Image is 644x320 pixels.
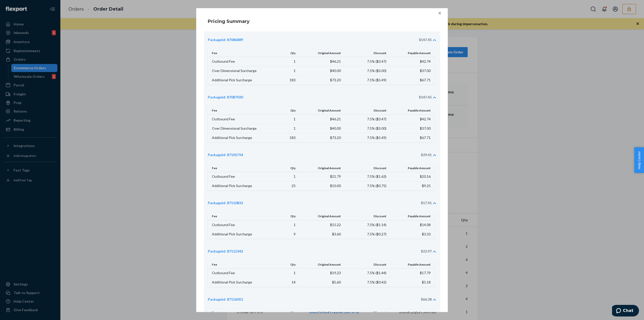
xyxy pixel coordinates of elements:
[389,309,435,316] th: Payable Amount
[299,261,344,268] th: Original Amount
[208,200,243,205] div: PackageId: 87110832
[389,164,435,172] th: Payable Amount
[276,49,299,57] th: Qty
[299,57,344,66] td: $46.21
[389,57,435,66] td: $42.74
[299,268,344,278] td: $19.23
[344,172,389,181] td: 7.5% ( $1.63 )
[344,220,389,229] td: 7.5% ( $1.14 )
[389,261,435,268] th: Payable Amount
[208,18,250,25] h4: Pricing Summary
[276,114,299,124] td: 1
[389,268,435,278] td: $17.79
[276,172,299,181] td: 1
[208,57,276,66] td: Outbound Fee
[344,268,389,278] td: 7.5% ( $1.44 )
[389,49,435,57] th: Payable Amount
[276,76,299,85] td: 183
[276,229,299,239] td: 9
[299,309,344,316] th: Original Amount
[389,66,435,76] td: $37.00
[389,229,435,239] td: $3.33
[208,172,276,181] td: Outbound Fee
[389,107,435,114] th: Payable Amount
[276,66,299,76] td: 1
[208,49,276,57] th: Fee
[299,278,344,287] td: $5.60
[276,107,299,114] th: Qty
[344,164,389,172] th: Discount
[276,181,299,191] td: 25
[208,278,276,287] td: Additional Pick Surcharge
[208,95,243,100] div: PackageId: 87087030
[389,278,435,287] td: $5.18
[276,261,299,268] th: Qty
[299,114,344,124] td: $46.21
[389,133,435,142] td: $67.71
[208,76,276,85] td: Additional Pick Surcharge
[299,172,344,181] td: $21.79
[276,124,299,133] td: 1
[344,133,389,142] td: 7.5% ( $5.49 )
[276,278,299,287] td: 14
[208,249,243,254] div: PackageId: 87115342
[276,268,299,278] td: 1
[299,212,344,220] th: Original Amount
[208,229,276,239] td: Additional Pick Surcharge
[276,220,299,229] td: 1
[344,229,389,239] td: 7.5% ( $0.27 )
[208,212,276,220] th: Fee
[344,57,389,66] td: 7.5% ( $3.47 )
[208,181,276,191] td: Additional Pick Surcharge
[419,95,432,100] div: $147.45
[344,107,389,114] th: Discount
[276,164,299,172] th: Qty
[11,4,21,8] span: Chat
[299,181,344,191] td: $10.00
[389,124,435,133] td: $37.00
[389,212,435,220] th: Payable Amount
[389,76,435,85] td: $67.71
[208,114,276,124] td: Outbound Fee
[208,152,243,157] div: PackageId: 87105754
[344,261,389,268] th: Discount
[389,172,435,181] td: $20.16
[299,66,344,76] td: $40.00
[208,107,276,114] th: Fee
[344,212,389,220] th: Discount
[208,37,243,42] div: PackageId: 87086889
[208,124,276,133] td: Over Dimensional Surcharge
[344,278,389,287] td: 7.5% ( $0.42 )
[208,220,276,229] td: Outbound Fee
[419,37,432,42] div: $147.45
[276,133,299,142] td: 183
[299,76,344,85] td: $73.20
[208,268,276,278] td: Outbound Fee
[344,309,389,316] th: Discount
[389,181,435,191] td: $9.25
[344,124,389,133] td: 7.5% ( $3.00 )
[421,297,432,302] div: $66.38
[299,124,344,133] td: $40.00
[208,261,276,268] th: Fee
[299,49,344,57] th: Original Amount
[208,309,276,316] th: Fee
[276,309,299,316] th: Qty
[344,66,389,76] td: 7.5% ( $3.00 )
[299,133,344,142] td: $73.20
[208,66,276,76] td: Over Dimensional Surcharge
[208,164,276,172] th: Fee
[276,212,299,220] th: Qty
[344,181,389,191] td: 7.5% ( $0.75 )
[208,297,243,302] div: PackageId: 87116051
[208,133,276,142] td: Additional Pick Surcharge
[299,229,344,239] td: $3.60
[276,57,299,66] td: 1
[421,249,432,254] div: $22.97
[421,152,432,157] div: $29.41
[344,114,389,124] td: 7.5% ( $3.47 )
[389,114,435,124] td: $42.74
[299,164,344,172] th: Original Amount
[344,49,389,57] th: Discount
[421,200,432,205] div: $17.41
